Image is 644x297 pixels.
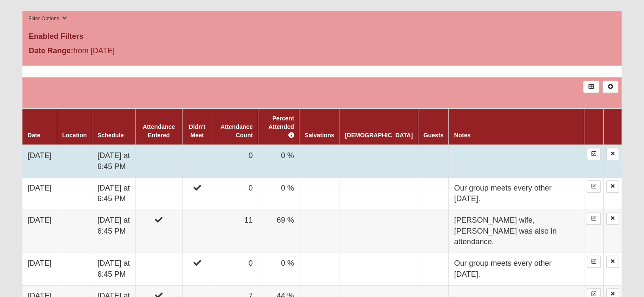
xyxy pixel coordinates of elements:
[449,253,584,285] td: Our group meets every other [DATE].
[606,148,619,160] a: Delete
[212,145,258,177] td: 0
[28,132,40,139] a: Date
[22,145,57,177] td: [DATE]
[449,210,584,253] td: [PERSON_NAME] wife, [PERSON_NAME] was also in attendance.
[22,253,57,285] td: [DATE]
[221,123,253,139] a: Attendance Count
[143,123,175,139] a: Attendance Entered
[97,132,124,139] a: Schedule
[583,81,599,93] a: Export to Excel
[268,115,294,139] a: Percent Attended
[258,253,299,285] td: 0 %
[189,123,205,139] a: Didn't Meet
[29,32,615,41] h4: Enabled Filters
[587,256,601,268] a: Enter Attendance
[212,210,258,253] td: 11
[62,132,87,139] a: Location
[606,180,619,193] a: Delete
[258,177,299,210] td: 0 %
[299,109,340,145] th: Salvations
[22,45,222,59] div: from [DATE]
[587,180,601,193] a: Enter Attendance
[454,132,470,139] a: Notes
[587,213,601,225] a: Enter Attendance
[449,177,584,210] td: Our group meets every other [DATE].
[212,253,258,285] td: 0
[258,145,299,177] td: 0 %
[340,109,418,145] th: [DEMOGRAPHIC_DATA]
[212,177,258,210] td: 0
[22,177,57,210] td: [DATE]
[26,14,69,23] button: Filter Options
[29,45,73,57] label: Date Range:
[22,210,57,253] td: [DATE]
[587,148,601,160] a: Enter Attendance
[606,256,619,268] a: Delete
[92,210,135,253] td: [DATE] at 6:45 PM
[603,81,618,93] a: Alt+N
[92,145,135,177] td: [DATE] at 6:45 PM
[258,210,299,253] td: 69 %
[606,213,619,225] a: Delete
[92,253,135,285] td: [DATE] at 6:45 PM
[418,109,448,145] th: Guests
[92,177,135,210] td: [DATE] at 6:45 PM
